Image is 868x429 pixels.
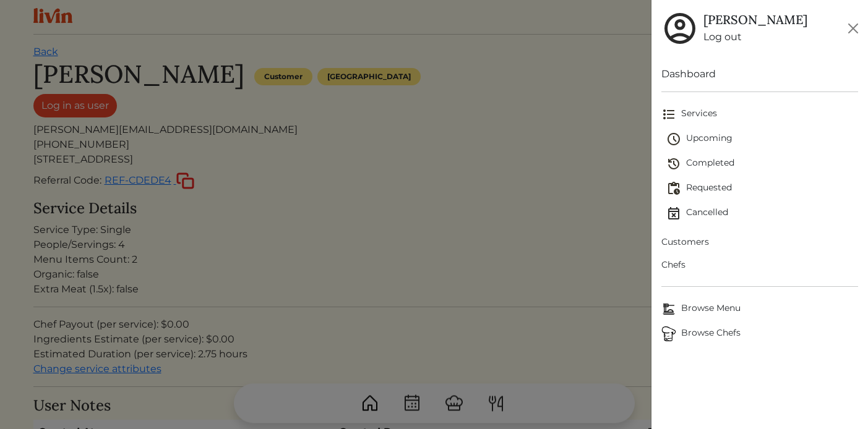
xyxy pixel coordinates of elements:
a: Log out [703,30,807,45]
span: Browse Menu [661,302,858,316]
img: pending_actions-fd19ce2ea80609cc4d7bbea353f93e2f363e46d0f816104e4e0650fdd7f915cf.svg [666,181,681,196]
span: Requested [666,181,858,196]
span: Chefs [661,258,858,271]
img: Browse Chefs [661,326,676,341]
span: Cancelled [666,206,858,221]
a: Browse MenuBrowse Menu [661,297,858,321]
span: Completed [666,156,858,171]
img: Browse Menu [661,302,676,316]
img: event_cancelled-67e280bd0a9e072c26133efab016668ee6d7272ad66fa3c7eb58af48b074a3a4.svg [666,206,681,221]
span: Customers [661,236,858,248]
a: Cancelled [666,201,858,226]
a: Services [661,102,858,127]
span: Browse Chefs [661,326,858,341]
img: schedule-fa401ccd6b27cf58db24c3bb5584b27dcd8bd24ae666a918e1c6b4ae8c451a22.svg [666,132,681,147]
span: Services [661,107,858,122]
img: history-2b446bceb7e0f53b931186bf4c1776ac458fe31ad3b688388ec82af02103cd45.svg [666,156,681,171]
a: ChefsBrowse Chefs [661,321,858,346]
a: Dashboard [661,67,858,82]
img: user_account-e6e16d2ec92f44fc35f99ef0dc9cddf60790bfa021a6ecb1c896eb5d2907b31c.svg [661,10,698,47]
button: Close [843,19,863,38]
a: Requested [666,176,858,201]
span: Upcoming [666,132,858,147]
a: Upcoming [666,127,858,151]
a: Completed [666,151,858,176]
h5: [PERSON_NAME] [703,12,807,27]
img: format_list_bulleted-ebc7f0161ee23162107b508e562e81cd567eeab2455044221954b09d19068e74.svg [661,107,676,122]
a: Customers [661,231,858,253]
a: Chefs [661,253,858,276]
